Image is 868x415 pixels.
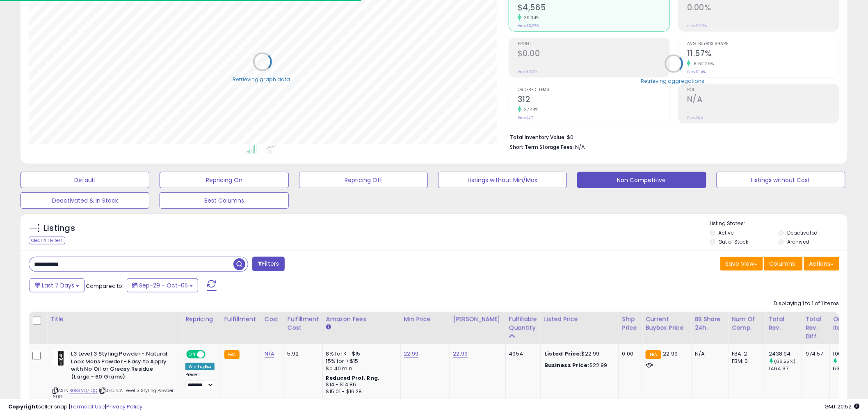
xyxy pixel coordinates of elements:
button: Listings without Cost [717,172,845,188]
div: Min Price [404,315,446,324]
button: Save View [720,257,763,271]
b: Listed Price: [544,350,582,358]
div: Retrieving graph data.. [233,76,292,83]
a: N/A [265,350,274,358]
div: BB Share 24h. [695,315,725,332]
div: 106 [833,350,866,358]
div: Ship Price [622,315,639,332]
div: Fulfillable Quantity [509,315,537,332]
span: Last 7 Days [42,281,74,290]
a: Terms of Use [70,403,105,410]
button: Non Competitive [577,172,706,188]
label: Archived [787,238,809,245]
p: Listing States: [710,220,847,228]
button: Default [21,172,149,188]
div: 5.92 [288,350,316,358]
a: 22.99 [453,350,468,358]
img: 31UZSOXfNkL._SL40_.jpg [53,350,69,367]
div: Clear All Filters [29,237,65,244]
span: OFF [204,351,217,358]
label: Active [719,229,734,236]
div: Total Rev. [769,315,799,332]
div: Title [50,315,178,324]
a: 22.99 [404,350,419,358]
div: Cost [265,315,281,324]
small: (68.25%) [838,358,859,365]
div: $22.99 [544,350,612,358]
span: Compared to: [86,282,123,290]
div: $22.99 [544,362,612,369]
div: [PERSON_NAME] [453,315,502,324]
span: Sep-29 - Oct-05 [139,281,188,290]
div: Listed Price [544,315,615,324]
div: Total Rev. Diff. [806,315,826,341]
small: FBA [646,350,661,359]
div: Fulfillment Cost [288,315,319,332]
div: Amazon Fees [326,315,397,324]
span: ON [187,351,197,358]
span: Columns [770,260,795,268]
button: Best Columns [160,192,288,209]
button: Columns [764,257,803,271]
div: Preset: [185,372,215,390]
div: 1464.37 [769,365,802,372]
button: Repricing Off [299,172,428,188]
span: 22.99 [663,350,678,358]
label: Deactivated [787,229,818,236]
a: Privacy Policy [106,403,142,410]
div: 974.57 [806,350,823,358]
button: Repricing On [160,172,288,188]
div: FBM: 0 [732,358,759,365]
b: L3 Level 3 Styling Powder - Natural Look Mens Powder - Easy to Apply with No Oil or Greasy Residu... [71,350,171,383]
div: FBA: 2 [732,350,759,358]
strong: Copyright [8,403,38,410]
div: 2438.94 [769,350,802,358]
div: Num of Comp. [732,315,762,332]
label: Out of Stock [719,238,749,245]
button: Filters [252,257,284,271]
button: Deactivated & In Stock [21,192,149,209]
div: Retrieving aggregations.. [641,78,707,85]
div: Ordered Items [833,315,863,332]
small: (66.55%) [774,358,795,365]
span: | SKU: CA Level 3 Styling Powder 60G [53,387,174,399]
div: $14 - $14.86 [326,381,394,388]
div: Win BuyBox [185,363,215,370]
div: 4954 [509,350,535,358]
small: Amazon Fees. [326,324,331,331]
div: 63 [833,365,866,372]
button: Last 7 Days [30,278,85,292]
div: Fulfillment [224,315,258,324]
small: FBA [224,350,240,359]
button: Actions [804,257,839,271]
div: seller snap | | [8,403,142,411]
div: N/A [695,350,722,358]
b: Business Price: [544,361,589,369]
button: Listings without Min/Max [438,172,567,188]
a: B0BSVQ71QQ [69,387,98,394]
div: $0.40 min [326,365,394,372]
div: 8% for <= $15 [326,350,394,358]
span: 2025-10-13 20:52 GMT [825,403,860,410]
button: Sep-29 - Oct-05 [127,278,198,292]
div: 15% for > $15 [326,358,394,365]
div: 0.00 [622,350,636,358]
div: Displaying 1 to 1 of 1 items [774,300,839,308]
h5: Listings [43,223,75,234]
div: Repricing [185,315,217,324]
div: $15.01 - $16.28 [326,388,394,395]
div: Current Buybox Price [646,315,688,332]
b: Reduced Prof. Rng. [326,374,380,381]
